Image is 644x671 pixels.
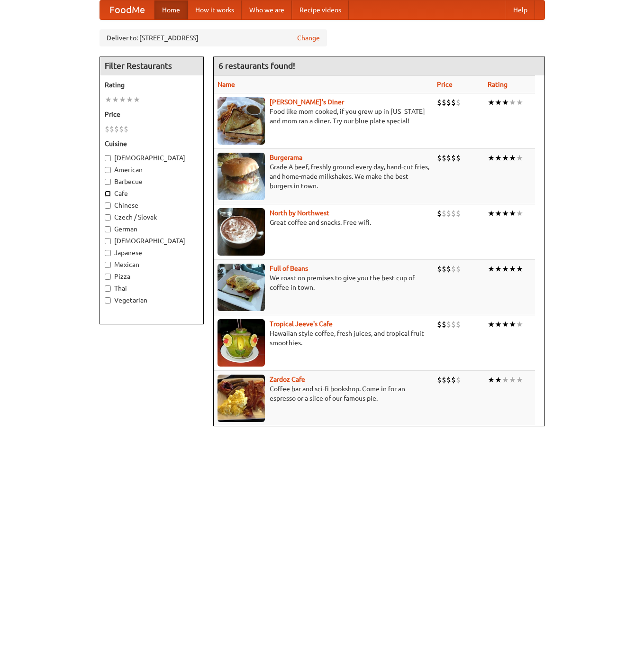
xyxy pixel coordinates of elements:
[488,264,495,274] li: ★
[105,284,199,293] label: Thai
[218,329,429,348] p: Hawaiian style coffee, fresh juices, and tropical fruit smoothies.
[451,375,456,385] li: $
[451,319,456,330] li: $
[495,97,502,108] li: ★
[218,264,265,311] img: beans.jpg
[109,124,114,134] li: $
[488,208,495,219] li: ★
[105,165,199,175] label: American
[502,375,509,385] li: ★
[437,264,442,274] li: $
[516,153,523,163] li: ★
[446,153,451,163] li: $
[270,98,344,106] b: [PERSON_NAME]'s Diner
[105,285,111,292] input: Thai
[218,81,235,88] a: Name
[437,375,442,385] li: $
[114,124,119,134] li: $
[442,264,446,274] li: $
[105,238,111,244] input: [DEMOGRAPHIC_DATA]
[509,375,516,385] li: ★
[218,162,429,191] p: Grade A beef, freshly ground every day, hand-cut fries, and home-made milkshakes. We make the bes...
[442,375,446,385] li: $
[105,191,111,197] input: Cafe
[218,384,429,403] p: Coffee bar and sci-fi bookshop. Come in for an espresso or a slice of our famous pie.
[105,214,111,221] input: Czech / Slovak
[456,375,461,385] li: $
[488,81,508,88] a: Rating
[506,0,535,19] a: Help
[451,264,456,274] li: $
[509,208,516,219] li: ★
[437,153,442,163] li: $
[502,153,509,163] li: ★
[218,97,265,145] img: sallys.jpg
[105,110,199,119] h5: Price
[446,264,451,274] li: $
[105,260,199,269] label: Mexican
[516,319,523,330] li: ★
[100,56,203,75] h4: Filter Restaurants
[437,81,453,88] a: Price
[105,139,199,148] h5: Cuisine
[105,94,112,105] li: ★
[488,153,495,163] li: ★
[105,153,199,163] label: [DEMOGRAPHIC_DATA]
[105,189,199,198] label: Cafe
[456,208,461,219] li: $
[270,265,308,272] b: Full of Beans
[105,262,111,268] input: Mexican
[509,97,516,108] li: ★
[437,319,442,330] li: $
[456,319,461,330] li: $
[451,153,456,163] li: $
[105,297,111,303] input: Vegetarian
[218,61,295,70] ng-pluralize: 6 restaurants found!
[495,153,502,163] li: ★
[270,376,305,383] a: Zardoz Cafe
[105,177,199,186] label: Barbecue
[442,319,446,330] li: $
[442,153,446,163] li: $
[456,97,461,108] li: $
[270,320,333,328] a: Tropical Jeeve's Cafe
[509,264,516,274] li: ★
[488,319,495,330] li: ★
[119,94,126,105] li: ★
[451,208,456,219] li: $
[446,208,451,219] li: $
[456,153,461,163] li: $
[105,201,199,210] label: Chinese
[105,274,111,280] input: Pizza
[488,375,495,385] li: ★
[105,155,111,161] input: [DEMOGRAPHIC_DATA]
[446,97,451,108] li: $
[105,202,111,209] input: Chinese
[297,33,320,43] a: Change
[105,224,199,234] label: German
[105,124,109,134] li: $
[446,319,451,330] li: $
[100,29,327,46] div: Deliver to: [STREET_ADDRESS]
[437,208,442,219] li: $
[105,226,111,232] input: German
[502,319,509,330] li: ★
[218,218,429,227] p: Great coffee and snacks. Free wifi.
[292,0,349,19] a: Recipe videos
[218,375,265,422] img: zardoz.jpg
[495,208,502,219] li: ★
[451,97,456,108] li: $
[105,236,199,246] label: [DEMOGRAPHIC_DATA]
[105,179,111,185] input: Barbecue
[154,0,188,19] a: Home
[100,0,154,19] a: FoodMe
[105,250,111,256] input: Japanese
[270,154,302,161] b: Burgerama
[218,273,429,292] p: We roast on premises to give you the best cup of coffee in town.
[502,264,509,274] li: ★
[126,94,133,105] li: ★
[495,375,502,385] li: ★
[242,0,292,19] a: Who we are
